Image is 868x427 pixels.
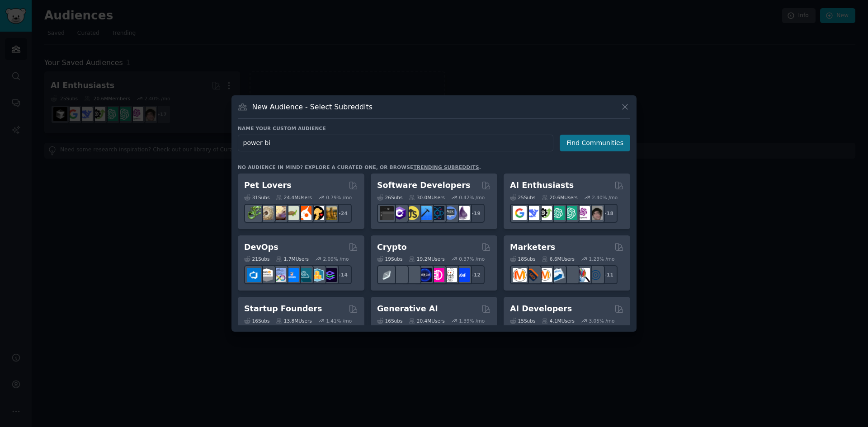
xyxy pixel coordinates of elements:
div: 13.8M Users [276,318,311,324]
img: azuredevops [247,268,261,282]
img: ethstaker [405,268,419,282]
div: + 11 [599,265,618,284]
img: AWS_Certified_Experts [259,268,274,282]
div: + 24 [333,204,352,223]
img: software [380,206,394,220]
div: 0.42 % /mo [459,194,485,201]
div: 18 Sub s [510,256,535,262]
img: OnlineMarketing [589,268,603,282]
div: 30.0M Users [409,194,444,201]
img: cockatiel [297,206,311,220]
img: turtle [285,206,299,220]
img: DeepSeek [525,206,539,220]
div: 1.7M Users [276,256,309,262]
img: defiblockchain [430,268,444,282]
div: 4.1M Users [542,318,575,324]
div: 15 Sub s [510,318,535,324]
img: AskMarketing [538,268,552,282]
img: OpenAIDev [576,206,590,220]
img: chatgpt_prompts_ [563,206,577,220]
div: 1.41 % /mo [326,318,352,324]
h2: Software Developers [377,180,470,191]
h2: DevOps [244,242,278,253]
img: reactnative [430,206,444,220]
img: dogbreed [323,206,337,220]
img: leopardgeckos [272,206,286,220]
h2: Crypto [377,242,407,253]
img: Docker_DevOps [272,268,286,282]
h2: Startup Founders [244,303,322,314]
img: MarketingResearch [576,268,590,282]
img: aws_cdk [310,268,324,282]
div: 1.23 % /mo [589,256,615,262]
img: DevOpsLinks [285,268,299,282]
div: 25 Sub s [510,194,535,201]
img: learnjavascript [405,206,419,220]
div: + 18 [599,204,618,223]
h2: AI Enthusiasts [510,180,574,191]
img: AskComputerScience [443,206,457,220]
img: chatgpt_promptDesign [551,206,565,220]
h2: Marketers [510,242,555,253]
div: 16 Sub s [377,318,402,324]
img: PetAdvice [310,206,324,220]
div: 2.09 % /mo [323,256,349,262]
div: 21 Sub s [244,256,269,262]
img: web3 [418,268,432,282]
div: 0.37 % /mo [459,256,485,262]
img: platformengineering [297,268,311,282]
div: + 12 [466,265,485,284]
h3: Name your custom audience [238,125,630,131]
div: 24.4M Users [276,194,311,201]
button: Find Communities [560,135,630,151]
div: 6.6M Users [542,256,575,262]
img: bigseo [525,268,539,282]
h2: Pet Lovers [244,180,292,191]
img: 0xPolygon [392,268,406,282]
img: GoogleGeminiAI [513,206,527,220]
div: 16 Sub s [244,318,269,324]
input: Pick a short name, like "Digital Marketers" or "Movie-Goers" [238,135,553,151]
img: ArtificalIntelligence [589,206,603,220]
img: defi_ [456,268,470,282]
img: content_marketing [513,268,527,282]
img: elixir [456,206,470,220]
img: iOSProgramming [418,206,432,220]
div: + 19 [466,204,485,223]
h3: New Audience - Select Subreddits [252,102,373,112]
div: 3.05 % /mo [589,318,615,324]
div: 31 Sub s [244,194,269,201]
div: 19 Sub s [377,256,402,262]
div: 2.40 % /mo [592,194,618,201]
div: No audience in mind? Explore a curated one, or browse . [238,164,481,170]
img: csharp [392,206,406,220]
h2: AI Developers [510,303,572,314]
img: PlatformEngineers [323,268,337,282]
div: 20.4M Users [409,318,444,324]
img: AItoolsCatalog [538,206,552,220]
img: Emailmarketing [551,268,565,282]
div: 20.6M Users [542,194,577,201]
img: herpetology [247,206,261,220]
img: ballpython [259,206,274,220]
div: + 14 [333,265,352,284]
div: 1.39 % /mo [459,318,485,324]
h2: Generative AI [377,303,438,314]
a: trending subreddits [413,164,479,170]
img: ethfinance [380,268,394,282]
div: 19.2M Users [409,256,444,262]
img: CryptoNews [443,268,457,282]
div: 26 Sub s [377,194,402,201]
img: googleads [563,268,577,282]
div: 0.79 % /mo [326,194,352,201]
